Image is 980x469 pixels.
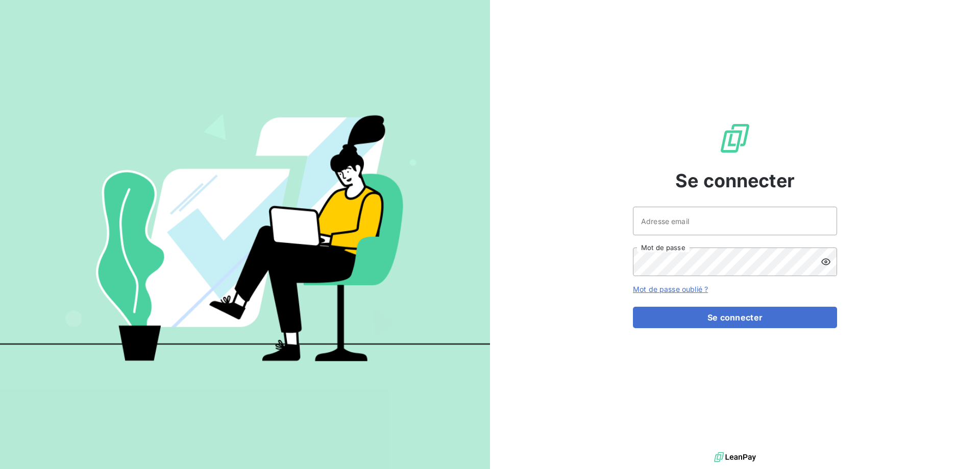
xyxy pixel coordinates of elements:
[675,167,795,194] span: Se connecter
[714,450,756,465] img: logo
[633,207,837,235] input: placeholder
[633,307,837,328] button: Se connecter
[719,122,751,155] img: Logo LeanPay
[633,285,708,293] a: Mot de passe oublié ?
